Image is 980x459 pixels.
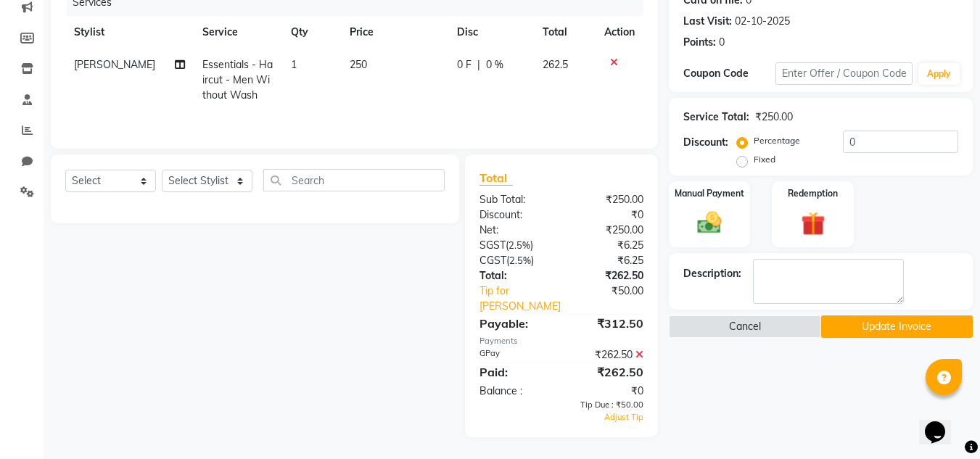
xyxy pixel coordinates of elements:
[755,109,793,125] div: ₹250.00
[683,109,749,125] div: Service Total:
[202,58,273,102] span: Essentials - Haircut - Men Without Wash
[683,14,732,29] div: Last Visit:
[683,266,741,281] div: Description:
[74,58,155,71] span: [PERSON_NAME]
[788,187,838,200] label: Redemption
[683,135,728,150] div: Discount:
[735,14,790,29] div: 02-10-2025
[561,207,654,223] div: ₹0
[477,57,480,73] span: |
[350,58,367,71] span: 250
[577,284,655,314] div: ₹50.00
[508,239,530,251] span: 2.5%
[561,238,654,253] div: ₹6.25
[469,284,577,314] a: Tip for [PERSON_NAME]
[918,63,960,85] button: Apply
[534,16,596,49] th: Total
[282,16,341,49] th: Qty
[561,315,654,332] div: ₹312.50
[194,16,282,49] th: Service
[690,209,729,236] img: _cash.svg
[469,223,561,238] div: Net:
[479,335,643,347] div: Payments
[469,238,561,253] div: ( )
[65,16,194,49] th: Stylist
[448,16,535,49] th: Disc
[596,16,643,49] th: Action
[479,170,513,186] span: Total
[675,187,744,200] label: Manual Payment
[479,239,506,252] span: SGST
[561,399,654,411] div: Tip Due : ₹50.00
[561,347,654,363] div: ₹262.50
[469,347,561,363] div: GPay
[469,363,561,381] div: Paid:
[341,16,448,49] th: Price
[291,58,297,71] span: 1
[469,384,561,399] div: Balance :
[469,315,561,332] div: Payable:
[479,254,506,267] span: CGST
[469,207,561,223] div: Discount:
[469,253,561,268] div: ( )
[263,169,445,191] input: Search
[821,315,973,338] button: Update Invoice
[794,209,833,239] img: _gift.svg
[469,192,561,207] div: Sub Total:
[561,223,654,238] div: ₹250.00
[543,58,568,71] span: 262.5
[775,62,913,85] input: Enter Offer / Coupon Code
[561,268,654,284] div: ₹262.50
[719,35,725,50] div: 0
[457,57,472,73] span: 0 F
[561,384,654,399] div: ₹0
[604,412,643,422] span: Adjust Tip
[754,134,800,147] label: Percentage
[683,35,716,50] div: Points:
[486,57,503,73] span: 0 %
[669,315,820,338] button: Cancel
[683,66,775,81] div: Coupon Code
[754,153,775,166] label: Fixed
[509,255,531,266] span: 2.5%
[561,192,654,207] div: ₹250.00
[469,268,561,284] div: Total:
[561,363,654,381] div: ₹262.50
[561,253,654,268] div: ₹6.25
[919,401,965,444] iframe: chat widget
